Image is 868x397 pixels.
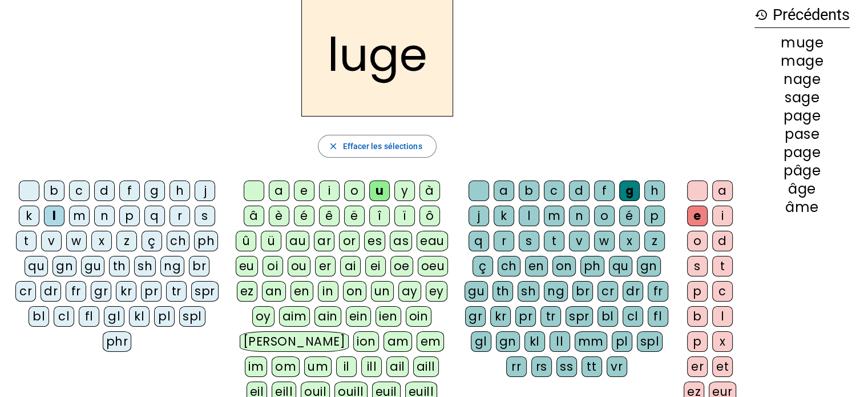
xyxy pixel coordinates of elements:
div: mage [754,54,850,68]
div: rs [531,356,552,377]
div: d [569,181,590,201]
div: y [394,181,415,201]
div: f [594,181,615,201]
div: p [119,206,140,226]
div: r [169,206,190,226]
div: aim [279,306,310,327]
div: bl [29,306,49,327]
div: i [712,206,733,226]
div: spr [191,281,219,302]
div: v [41,231,62,251]
div: sage [754,91,850,105]
div: ch [498,256,520,276]
div: ph [194,231,218,251]
div: g [619,181,640,201]
div: â [244,206,264,226]
div: ill [361,356,382,377]
div: ez [237,281,257,302]
div: j [195,181,215,201]
div: il [336,356,357,377]
div: pâge [754,164,850,178]
div: i [319,181,340,201]
div: oi [263,256,283,276]
div: gn [496,331,520,352]
div: es [364,231,385,251]
div: am [383,331,412,352]
div: p [687,281,708,302]
div: âge [754,182,850,196]
div: n [94,206,115,226]
div: cl [54,306,74,327]
div: b [687,306,708,327]
div: ss [556,356,577,377]
div: ei [365,256,386,276]
div: âme [754,200,850,214]
div: kl [524,331,545,352]
div: page [754,109,850,123]
div: gn [637,256,661,276]
div: om [272,356,300,377]
mat-icon: close [328,141,338,151]
div: a [269,181,289,201]
div: w [594,231,615,251]
div: ion [353,331,380,352]
div: d [712,231,733,251]
div: c [69,181,90,201]
div: ü [261,231,281,251]
div: tr [540,306,561,327]
div: ey [426,281,447,302]
div: gl [471,331,491,352]
div: th [109,256,130,276]
div: ou [288,256,310,276]
div: o [594,206,615,226]
h3: Précédents [754,2,850,28]
div: dr [623,281,643,302]
div: cl [623,306,643,327]
div: m [544,206,564,226]
div: qu [609,256,632,276]
div: k [494,206,514,226]
div: n [569,206,590,226]
div: gu [465,281,488,302]
div: oy [252,306,274,327]
div: kl [129,306,150,327]
div: r [494,231,514,251]
div: ng [544,281,568,302]
button: Effacer les sélections [318,135,436,158]
div: ç [142,231,162,251]
div: p [644,206,665,226]
div: ain [314,306,341,327]
div: l [519,206,539,226]
div: t [712,256,733,276]
div: muge [754,36,850,50]
div: oe [390,256,413,276]
div: v [569,231,590,251]
div: ch [167,231,189,251]
div: z [116,231,137,251]
div: ll [550,331,570,352]
div: a [494,181,514,201]
div: pase [754,127,850,141]
div: dr [41,281,61,302]
div: spl [637,331,663,352]
div: kr [116,281,136,302]
div: t [16,231,37,251]
div: en [290,281,313,302]
div: ô [419,206,440,226]
div: pl [612,331,632,352]
div: um [304,356,332,377]
div: page [754,146,850,159]
div: et [712,356,733,377]
div: fl [79,306,99,327]
div: sh [134,256,156,276]
div: kr [490,306,511,327]
div: qu [25,256,48,276]
div: é [619,206,640,226]
div: c [544,181,564,201]
div: ph [580,256,604,276]
div: m [69,206,90,226]
div: [PERSON_NAME] [240,331,349,352]
div: an [262,281,286,302]
div: x [91,231,112,251]
div: q [144,206,165,226]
